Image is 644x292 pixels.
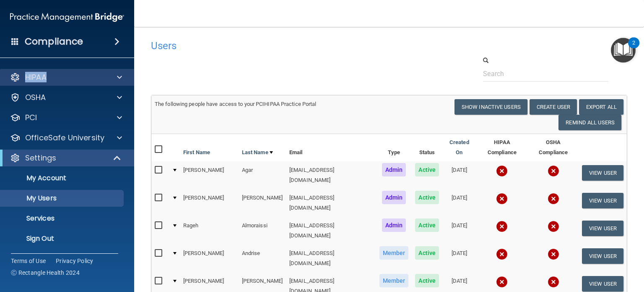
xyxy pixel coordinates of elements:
a: First Name [183,147,210,158]
th: Email [286,134,376,161]
span: The following people have access to your PCIHIPAA Practice Portal [155,101,317,107]
td: [DATE] [442,161,476,189]
button: Create User [530,99,577,115]
p: Settings [25,153,56,163]
th: HIPAA Compliance [476,134,528,161]
td: [DATE] [442,217,476,245]
th: OSHA Compliance [528,134,579,161]
img: PMB logo [10,9,124,26]
button: View User [582,165,623,181]
p: HIPAA [25,72,47,82]
img: cross.ca9f0e7f.svg [548,248,559,260]
span: Active [415,246,439,260]
img: cross.ca9f0e7f.svg [496,276,508,288]
td: [EMAIL_ADDRESS][DOMAIN_NAME] [286,189,376,217]
p: Services [5,214,120,223]
td: [EMAIL_ADDRESS][DOMAIN_NAME] [286,245,376,272]
span: Active [415,191,439,204]
td: [PERSON_NAME] [239,189,286,217]
button: Show Inactive Users [454,99,527,115]
td: Agar [239,161,286,189]
img: cross.ca9f0e7f.svg [496,248,508,260]
a: Last Name [242,147,273,158]
span: Active [415,163,439,176]
img: cross.ca9f0e7f.svg [548,193,559,205]
td: Rageh [180,217,239,245]
p: OSHA [25,92,46,103]
a: Privacy Policy [56,257,93,265]
a: OfficeSafe University [10,133,122,143]
th: Type [376,134,412,161]
td: [EMAIL_ADDRESS][DOMAIN_NAME] [286,161,376,189]
img: cross.ca9f0e7f.svg [496,165,508,177]
p: My Account [5,174,120,182]
button: Open Resource Center, 2 new notifications [611,38,636,63]
span: Member [379,274,409,287]
img: cross.ca9f0e7f.svg [548,276,559,288]
p: My Users [5,194,120,203]
span: Active [415,274,439,287]
button: View User [582,221,623,236]
span: Ⓒ Rectangle Health 2024 [11,268,80,277]
td: [DATE] [442,245,476,272]
td: [DATE] [442,189,476,217]
td: [PERSON_NAME] [180,245,239,272]
a: HIPAA [10,72,122,82]
button: Remind All Users [558,115,621,130]
a: OSHA [10,92,122,103]
span: Admin [382,218,406,232]
button: View User [582,193,623,208]
a: Terms of Use [11,257,46,265]
td: Andrise [239,245,286,272]
div: 2 [632,43,635,54]
input: Search [483,66,608,82]
span: Admin [382,163,406,176]
img: cross.ca9f0e7f.svg [548,165,559,177]
img: cross.ca9f0e7f.svg [548,221,559,232]
img: cross.ca9f0e7f.svg [496,193,508,205]
a: Export All [579,99,623,115]
a: PCI [10,113,122,123]
a: Created On [446,137,473,158]
p: OfficeSafe University [25,133,104,143]
td: Almoraissi [239,217,286,245]
h4: Compliance [25,36,83,47]
th: Status [412,134,442,161]
p: Sign Out [5,234,120,243]
span: Admin [382,191,406,204]
span: Active [415,218,439,232]
span: Member [379,246,409,260]
h4: Users [151,40,423,51]
td: [PERSON_NAME] [180,189,239,217]
img: cross.ca9f0e7f.svg [496,221,508,232]
button: View User [582,276,623,292]
a: Settings [10,153,122,163]
td: [EMAIL_ADDRESS][DOMAIN_NAME] [286,217,376,245]
p: PCI [25,113,37,123]
button: View User [582,248,623,264]
td: [PERSON_NAME] [180,161,239,189]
